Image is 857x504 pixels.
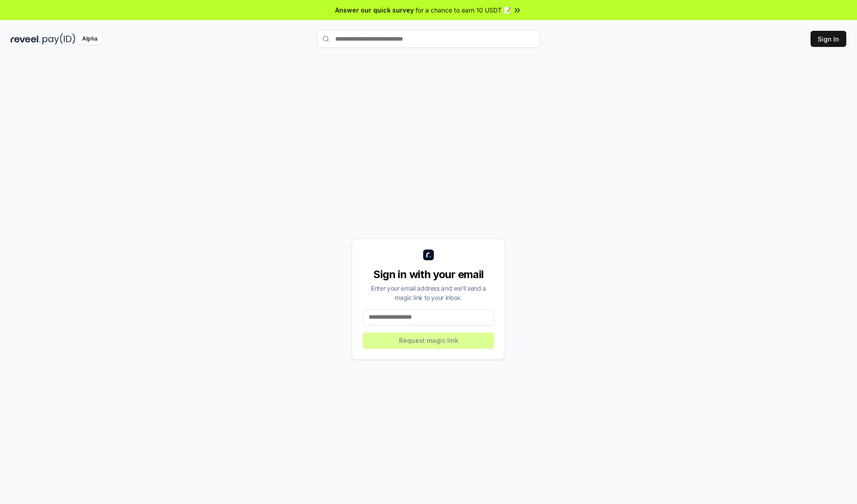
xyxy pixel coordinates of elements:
img: pay_id [42,33,75,45]
span: Answer our quick survey [335,5,414,15]
button: Sign In [811,31,846,47]
div: Sign in with your email [363,267,494,282]
span: for a chance to earn 10 USDT 📝 [416,5,511,15]
div: Alpha [77,33,102,45]
img: reveel_dark [11,33,41,45]
img: logo_small [423,250,434,260]
div: Enter your email address and we’ll send a magic link to your inbox. [363,283,494,302]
